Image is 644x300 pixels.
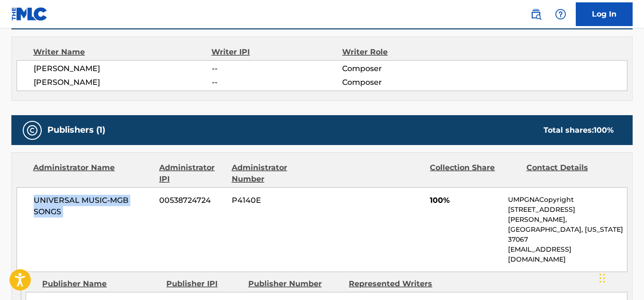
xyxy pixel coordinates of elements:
span: [PERSON_NAME] [34,77,212,88]
div: Writer IPI [211,46,342,58]
div: Represented Writers [349,278,443,290]
span: Composer [342,63,461,74]
iframe: Chat Widget [597,255,644,300]
span: 100% [430,195,501,206]
p: UMPGNACopyright [508,195,627,205]
a: Log In [576,2,633,26]
span: UNIVERSAL MUSIC-MGB SONGS [34,195,152,218]
p: [EMAIL_ADDRESS][DOMAIN_NAME] [508,245,627,264]
span: -- [212,77,342,88]
img: MLC Logo [11,7,48,21]
img: search [530,9,542,20]
div: Help [551,5,570,24]
div: Publisher IPI [166,278,241,290]
div: Drag [599,264,605,292]
div: Administrator IPI [159,162,225,185]
p: [GEOGRAPHIC_DATA], [US_STATE] 37067 [508,225,627,245]
div: Collection Share [430,162,519,185]
div: Administrator Number [232,162,321,185]
img: help [555,9,566,20]
span: 100 % [594,126,614,135]
span: P4140E [232,195,321,206]
div: Total shares: [544,125,614,136]
h5: Publishers (1) [47,125,105,136]
div: Writer Role [342,46,461,58]
div: Publisher Number [248,278,342,290]
p: [STREET_ADDRESS][PERSON_NAME], [508,205,627,225]
span: -- [212,63,342,74]
div: Administrator Name [33,162,152,185]
span: 00538724724 [159,195,225,206]
a: Public Search [526,5,545,24]
div: Writer Name [33,46,211,58]
span: Composer [342,77,461,88]
div: Publisher Name [42,278,159,290]
img: Publishers [27,125,38,136]
span: [PERSON_NAME] [34,63,212,74]
div: Contact Details [526,162,616,185]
